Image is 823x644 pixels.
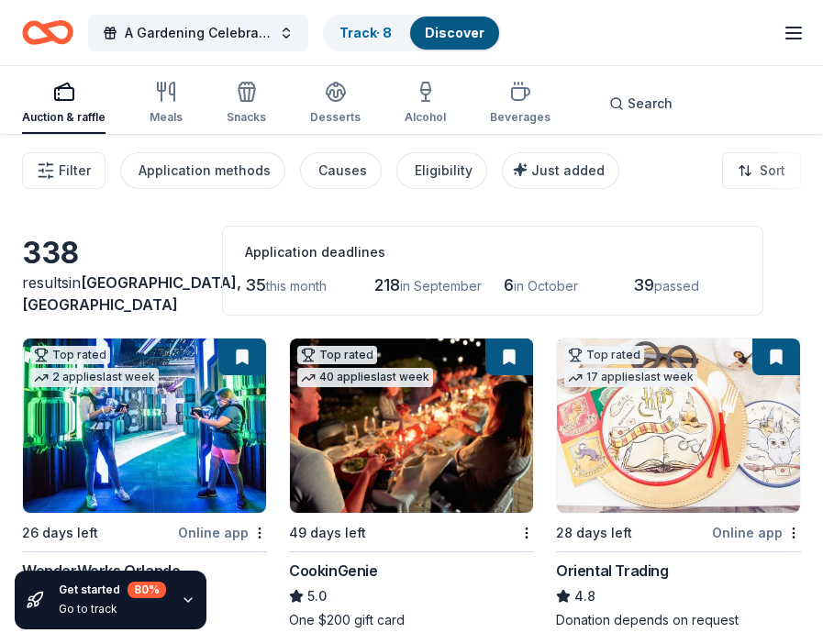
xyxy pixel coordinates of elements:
a: Discover [425,25,484,40]
button: Track· 8Discover [323,15,501,51]
a: Image for CookinGenieTop rated40 applieslast week49 days leftCookinGenie5.0One $200 gift card [289,338,534,629]
span: passed [654,278,699,294]
div: 80 % [128,582,166,598]
a: Image for Oriental TradingTop rated17 applieslast week28 days leftOnline appOriental Trading4.8Do... [556,338,801,629]
button: Sort [722,152,801,189]
span: 39 [633,275,654,294]
a: Image for WonderWorks OrlandoTop rated2 applieslast week26 days leftOnline appWonderWorks Orlando... [22,338,267,629]
div: Alcohol [405,110,446,125]
div: Beverages [490,110,551,125]
div: Application methods [139,160,271,182]
span: Search [628,93,673,115]
div: Snacks [227,110,266,125]
button: Application methods [120,152,285,189]
span: 6 [504,275,514,294]
div: 28 days left [556,522,632,544]
button: Meals [150,73,183,134]
button: Desserts [310,73,361,134]
div: Oriental Trading [556,560,669,582]
span: Filter [59,160,91,182]
button: Filter [22,152,106,189]
button: Beverages [490,73,551,134]
span: 4.8 [574,585,595,607]
div: Get started [59,582,166,598]
button: Alcohol [405,73,446,134]
button: A Gardening Celebration, Fall Festival of Plants & Learning | 2025 [88,15,308,51]
div: Top rated [564,346,644,364]
div: Online app [178,521,267,544]
span: [GEOGRAPHIC_DATA], [GEOGRAPHIC_DATA] [22,273,241,314]
div: Online app [712,521,801,544]
img: Image for Oriental Trading [557,339,800,513]
span: A Gardening Celebration, Fall Festival of Plants & Learning | 2025 [125,22,272,44]
div: 49 days left [289,522,366,544]
div: One $200 gift card [289,611,534,629]
span: 35 [245,275,266,294]
button: Causes [300,152,382,189]
button: Eligibility [396,152,487,189]
a: Track· 8 [339,25,392,40]
span: 5.0 [307,585,327,607]
div: 338 [22,235,200,272]
button: Auction & raffle [22,73,106,134]
div: Causes [318,160,367,182]
div: 17 applies last week [564,368,697,387]
div: Meals [150,110,183,125]
span: this month [266,278,327,294]
div: Desserts [310,110,361,125]
div: Application deadlines [245,241,740,263]
span: in October [514,278,578,294]
a: Home [22,11,73,54]
span: in September [400,278,482,294]
button: Just added [502,152,619,189]
div: Top rated [297,346,377,364]
button: Snacks [227,73,266,134]
div: Donation depends on request [556,611,801,629]
div: results [22,272,200,316]
span: in [22,273,241,314]
div: Eligibility [415,160,473,182]
div: 2 applies last week [30,368,159,387]
span: Just added [531,162,605,178]
button: Search [595,85,687,122]
img: Image for CookinGenie [290,339,533,513]
div: Top rated [30,346,110,364]
div: 40 applies last week [297,368,433,387]
img: Image for WonderWorks Orlando [23,339,266,513]
div: Auction & raffle [22,110,106,125]
span: Sort [760,160,785,182]
div: 26 days left [22,522,98,544]
div: CookinGenie [289,560,378,582]
span: 218 [374,275,400,294]
div: Go to track [59,602,166,616]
